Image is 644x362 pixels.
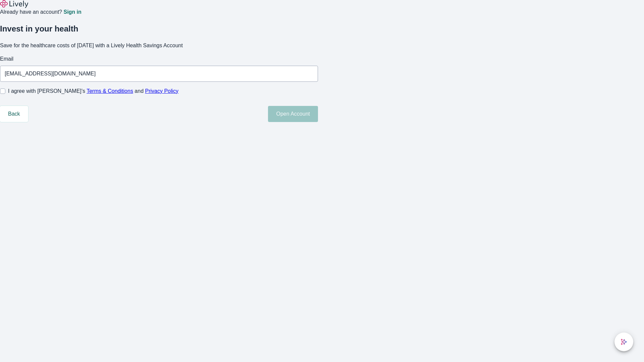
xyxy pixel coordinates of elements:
a: Terms & Conditions [87,88,133,94]
svg: Lively AI Assistant [621,339,627,345]
button: chat [614,333,633,351]
a: Privacy Policy [145,88,179,94]
span: I agree with [PERSON_NAME]’s and [8,87,178,95]
a: Sign in [63,9,81,15]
